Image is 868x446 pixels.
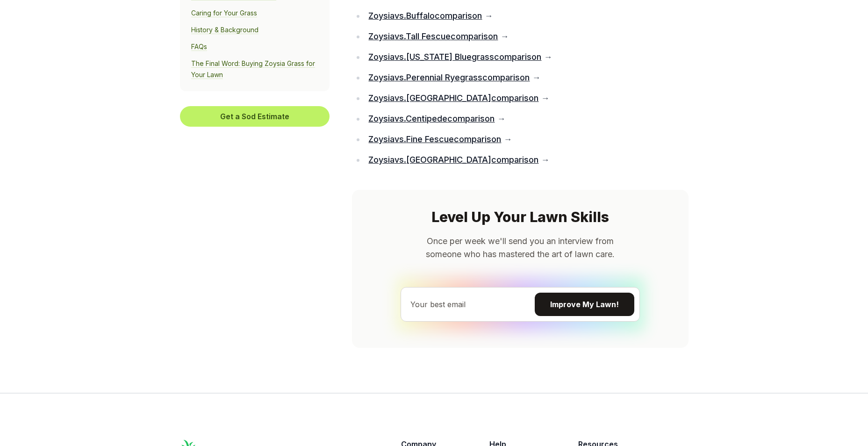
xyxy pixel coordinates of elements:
[365,152,686,167] li: →
[368,114,495,123] a: Zoysiavs.Centipedecomparison
[365,8,686,23] li: →
[365,111,686,126] li: →
[368,93,538,103] a: Zoysiavs.[GEOGRAPHIC_DATA]comparison
[368,134,501,144] a: Zoysiavs.Fine Fescuecomparison
[365,50,686,65] li: →
[416,235,625,261] p: Once per week we'll send you an interview from someone who has mastered the art of lawn care.
[365,132,686,147] li: →
[368,52,541,62] a: Zoysiavs.[US_STATE] Bluegrasscomparison
[368,72,530,82] a: Zoysiavs.Perennial Ryegrasscomparison
[368,31,498,41] a: Zoysiavs.Tall Fescuecomparison
[191,43,207,51] a: FAQs
[365,29,686,44] li: →
[180,106,330,127] button: Get a Sod Estimate
[365,91,686,106] li: →
[368,155,538,165] a: Zoysiavs.[GEOGRAPHIC_DATA]comparison
[191,26,258,34] a: History & Background
[191,9,257,17] a: Caring for Your Grass
[368,11,482,21] a: Zoysiavs.Buffalocomparison
[365,70,686,85] li: →
[401,287,640,322] input: Your best email
[191,59,315,79] a: The Final Word: Buying Zoysia Grass for Your Lawn
[363,209,677,225] h2: Level Up Your Lawn Skills
[535,293,634,316] button: Improve My Lawn!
